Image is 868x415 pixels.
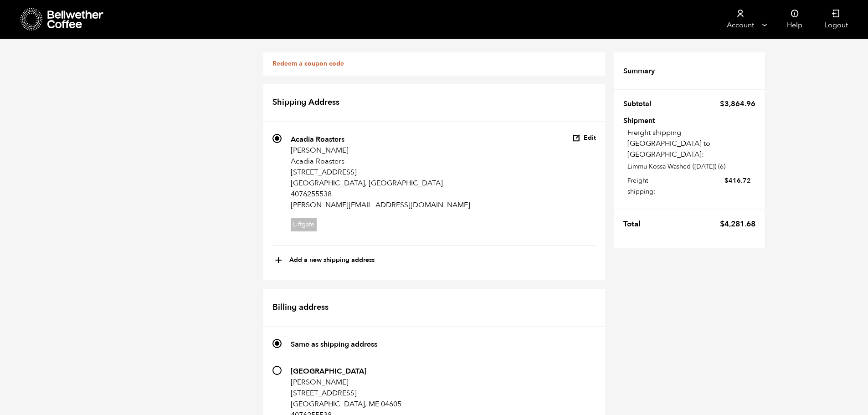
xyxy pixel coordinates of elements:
[623,94,657,113] th: Subtotal
[291,366,366,376] strong: [GEOGRAPHIC_DATA]
[291,189,470,200] p: 4076255538
[272,339,282,348] input: Same as shipping address
[623,214,646,234] th: Total
[272,134,282,143] input: Acadia Roasters [PERSON_NAME] Acadia Roasters [STREET_ADDRESS] [GEOGRAPHIC_DATA], [GEOGRAPHIC_DAT...
[720,99,724,109] span: $
[275,253,375,268] button: +Add a new shipping address
[291,399,470,410] p: [GEOGRAPHIC_DATA], ME 04605
[291,339,377,349] strong: Same as shipping address
[291,388,470,399] p: [STREET_ADDRESS]
[623,61,660,81] th: Summary
[724,176,729,185] span: $
[291,145,470,156] p: [PERSON_NAME]
[291,134,344,144] strong: Acadia Roasters
[720,219,724,229] span: $
[263,289,605,327] h2: Billing address
[627,127,755,160] p: Freight shipping [GEOGRAPHIC_DATA] to [GEOGRAPHIC_DATA]:
[291,200,470,210] p: [PERSON_NAME][EMAIL_ADDRESS][DOMAIN_NAME]
[627,174,751,197] label: Freight shipping:
[572,134,596,143] button: Edit
[275,253,282,268] span: +
[291,156,470,167] p: Acadia Roasters
[724,176,751,185] bdi: 416.72
[623,117,676,123] th: Shipment
[627,162,755,171] p: Limmu Kossa Washed ([DATE]) (6)
[720,219,755,229] bdi: 4,281.68
[291,377,470,388] p: [PERSON_NAME]
[272,59,344,68] a: Redeem a coupon code
[291,218,317,231] span: Liftgate
[263,84,605,122] h2: Shipping Address
[720,99,755,109] bdi: 3,864.96
[291,167,470,178] p: [STREET_ADDRESS]
[272,366,282,375] input: [GEOGRAPHIC_DATA] [PERSON_NAME] [STREET_ADDRESS] [GEOGRAPHIC_DATA], ME 04605 4076255538 [PERSON_N...
[291,178,470,189] p: [GEOGRAPHIC_DATA], [GEOGRAPHIC_DATA]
